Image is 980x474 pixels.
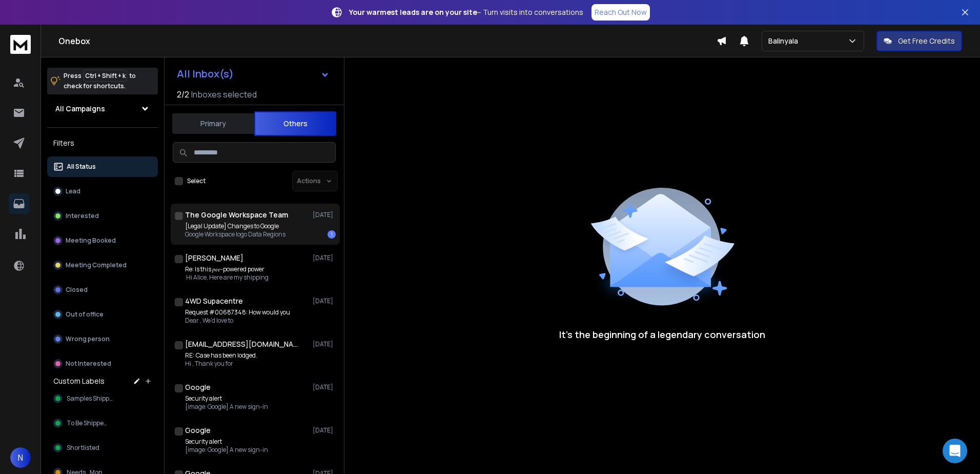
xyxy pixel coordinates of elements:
h1: Google [185,382,211,392]
button: Lead [47,181,158,202]
button: Out of office [47,304,158,325]
button: Meeting Completed [47,255,158,275]
p: RE: Case has been lodged. [185,351,257,360]
p: Security alert [185,394,268,403]
p: [DATE] [313,340,336,348]
p: Wrong person [66,335,110,343]
h1: [EMAIL_ADDRESS][DOMAIN_NAME] [185,339,298,349]
p: – Turn visits into conversations [349,7,583,17]
h1: 4WD Supacentre [185,296,243,306]
button: All Status [47,156,158,177]
label: Select [187,177,206,185]
span: 2 / 2 [177,88,189,101]
p: [image: Google] A new sign-in [185,446,268,454]
p: Balinyala [768,36,802,46]
a: Reach Out Now [591,4,650,21]
h1: Onebox [58,35,717,47]
p: [DATE] [313,297,336,305]
button: Wrong person [47,329,158,349]
p: Interested [66,212,99,220]
button: Others [254,111,336,136]
p: [Legal Update] Changes to Google [185,222,285,230]
p: Out of office [66,310,104,319]
h3: Custom Labels [53,376,105,386]
button: Interested [47,206,158,226]
h1: All Inbox(s) [177,69,234,79]
p: [DATE] [313,383,336,391]
button: All Campaigns [47,98,158,119]
h1: Google [185,425,211,436]
div: Open Intercom Messenger [943,439,967,463]
img: logo [10,35,31,54]
p: [DATE] [313,426,336,434]
p: All Status [67,163,96,171]
p: [DATE] [313,254,336,262]
button: Get Free Credits [876,31,962,51]
p: Meeting Booked [66,236,116,245]
div: 1 [328,230,336,239]
p: Meeting Completed [66,261,127,269]
button: N [10,447,31,468]
span: Ctrl + Shift + k [84,70,127,82]
p: Request #00687348: How would you [185,308,290,317]
button: Samples Shipped [47,388,158,409]
h1: The Google Workspace Team [185,210,288,220]
p: [image: Google] A new sign-in [185,403,268,411]
p: Dear , We'd love to [185,317,290,325]
p: Lead [66,187,80,195]
p: Get Free Credits [898,36,955,46]
p: It’s the beginning of a legendary conversation [559,327,765,342]
h1: [PERSON_NAME] [185,253,243,263]
p: Security alert [185,438,268,446]
button: Shortlisted [47,438,158,458]
button: To Be Shipped [47,413,158,433]
button: All Inbox(s) [169,64,338,84]
span: Shortlisted [67,444,99,452]
button: Primary [172,112,254,135]
span: Samples Shipped [67,394,116,403]
button: Closed [47,280,158,300]
span: To Be Shipped [67,419,108,427]
p: Hi Alice, Here are my shipping [185,273,269,282]
strong: Your warmest leads are on your site [349,7,477,17]
button: Meeting Booked [47,230,158,251]
p: Google Workspace logo Data Regions [185,230,285,239]
p: Press to check for shortcuts. [64,71,136,91]
h3: Filters [47,136,158,150]
p: Closed [66,286,88,294]
button: Not Interested [47,353,158,374]
p: Not Interested [66,360,111,368]
p: Re: Is this 𝑝𝑒𝑒-powered power [185,265,269,273]
h1: All Campaigns [55,104,105,114]
h3: Inboxes selected [191,88,257,101]
p: Hi , Thank you for [185,360,257,368]
p: Reach Out Now [595,7,647,17]
p: [DATE] [313,211,336,219]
